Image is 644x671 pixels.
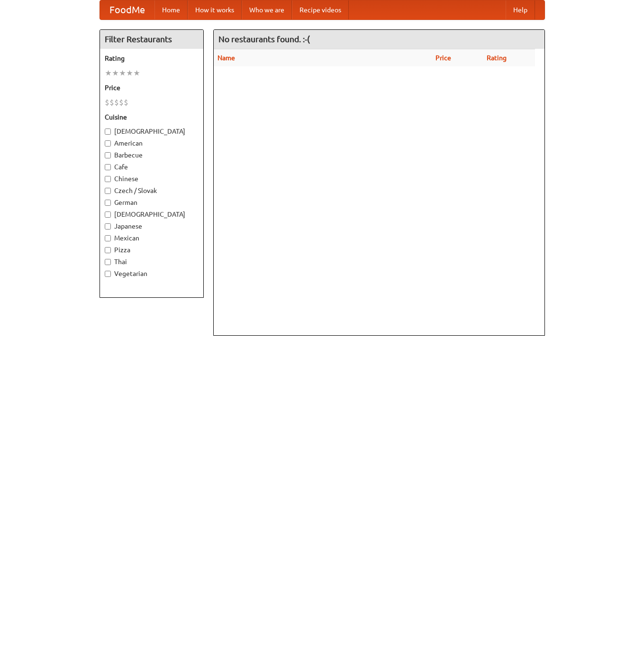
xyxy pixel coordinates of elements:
[105,150,199,160] label: Barbecue
[154,0,188,19] a: Home
[105,162,199,172] label: Cafe
[124,97,128,108] li: $
[105,164,111,170] input: Cafe
[105,152,111,158] input: Barbecue
[105,245,199,255] label: Pizza
[105,112,199,122] h5: Cuisine
[105,200,111,206] input: German
[188,0,242,19] a: How it works
[105,247,111,253] input: Pizza
[105,138,199,148] label: American
[105,129,111,135] input: [DEMOGRAPHIC_DATA]
[105,221,199,231] label: Japanese
[105,68,112,78] li: ★
[105,140,111,147] input: American
[105,210,199,219] label: [DEMOGRAPHIC_DATA]
[105,211,111,218] input: [DEMOGRAPHIC_DATA]
[119,68,126,78] li: ★
[105,233,199,243] label: Mexican
[242,0,292,19] a: Who we are
[126,68,133,78] li: ★
[100,30,203,49] h4: Filter Restaurants
[105,127,199,136] label: [DEMOGRAPHIC_DATA]
[114,97,119,108] li: $
[105,271,111,277] input: Vegetarian
[105,174,199,184] label: Chinese
[105,223,111,230] input: Japanese
[105,188,111,194] input: Czech / Slovak
[105,83,199,92] h5: Price
[105,259,111,265] input: Thai
[100,0,154,19] a: FoodMe
[119,97,124,108] li: $
[105,54,199,63] h5: Rating
[105,257,199,267] label: Thai
[218,35,310,44] ng-pluralize: No restaurants found. :-(
[105,97,109,108] li: $
[133,68,140,78] li: ★
[435,54,451,62] a: Price
[105,269,199,278] label: Vegetarian
[112,68,119,78] li: ★
[292,0,349,19] a: Recipe videos
[109,97,114,108] li: $
[105,198,199,207] label: German
[506,0,535,19] a: Help
[105,186,199,195] label: Czech / Slovak
[487,54,507,62] a: Rating
[105,235,111,241] input: Mexican
[105,176,111,182] input: Chinese
[218,54,235,62] a: Name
